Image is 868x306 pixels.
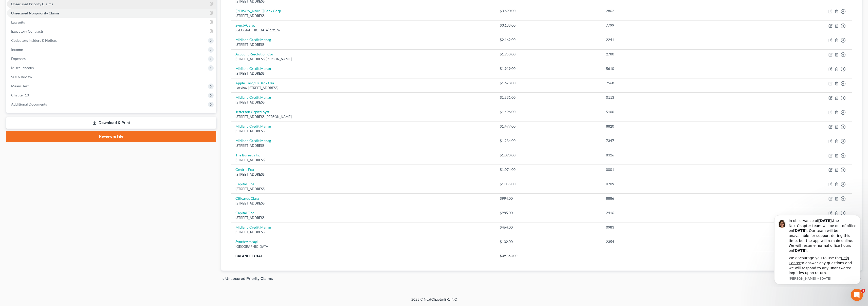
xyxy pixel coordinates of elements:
i: chevron_left [221,277,225,281]
div: $1,678.00 [500,80,598,86]
span: Additional Documents [11,102,47,106]
span: Means Test [11,84,29,88]
div: [STREET_ADDRESS][PERSON_NAME] [235,57,492,62]
div: $132.00 [500,239,598,244]
a: Executory Contracts [7,27,216,36]
div: 2416 [606,210,735,215]
iframe: Intercom live chat [851,289,863,301]
div: $1,958.00 [500,52,598,57]
a: Midland Credit Manag [235,66,271,71]
a: SOFA Review [7,72,216,81]
a: Download & Print [6,117,216,129]
iframe: Intercom notifications message [767,211,868,287]
a: Midland Credit Manag [235,37,271,42]
a: The Bureaus Inc [235,153,261,157]
div: [STREET_ADDRESS] [235,71,492,76]
span: Miscellaneous [11,66,34,70]
div: [STREET_ADDRESS] [235,172,492,177]
div: 0001 [606,167,735,172]
a: Capital One [235,211,254,215]
div: [STREET_ADDRESS] [235,215,492,220]
div: $1,074.00 [500,167,598,172]
a: Unsecured Nonpriority Claims [7,9,216,18]
div: [STREET_ADDRESS] [235,187,492,191]
div: 2241 [606,37,735,42]
div: $1,098.00 [500,153,598,158]
div: [STREET_ADDRESS][PERSON_NAME] [235,114,492,119]
a: Syncb/Ameagl [235,239,258,244]
a: Midland Credit Manag [235,124,271,128]
span: Unsecured Priority Claims [11,2,53,6]
span: 8 [861,289,865,293]
span: Unsecured Nonpriority Claims [11,11,59,15]
div: 2354 [606,239,735,244]
div: 0983 [606,225,735,230]
a: Midland Credit Manag [235,138,271,143]
a: Review & File [6,131,216,142]
div: [STREET_ADDRESS] [235,158,492,162]
div: 2862 [606,8,735,13]
div: [GEOGRAPHIC_DATA] [235,244,492,249]
div: [GEOGRAPHIC_DATA] 19176 [235,28,492,33]
div: $1,531.00 [500,95,598,100]
div: 2780 [606,52,735,57]
span: $39,863.00 [500,254,518,258]
div: 0113 [606,95,735,100]
a: Account Resolution Cor [235,52,273,56]
div: 8326 [606,153,735,158]
span: Income [11,47,23,52]
a: [PERSON_NAME] Bank Corp [235,9,281,13]
span: SOFA Review [11,75,32,79]
div: [STREET_ADDRESS] [235,201,492,206]
a: Midland Credit Manag [235,225,271,229]
div: 0709 [606,181,735,187]
div: $3,138.00 [500,23,598,28]
span: Lawsuits [11,20,25,24]
a: Citicards Cbna [235,196,259,200]
a: Jefferson Capital Syst [235,110,269,114]
div: 5610 [606,66,735,71]
div: $3,690.00 [500,8,598,13]
div: 7568 [606,80,735,86]
a: Midland Credit Manag [235,95,271,99]
div: [STREET_ADDRESS] [235,42,492,47]
div: Lockbox [STREET_ADDRESS] [235,86,492,90]
span: Codebtors Insiders & Notices [11,38,57,43]
div: $994.00 [500,196,598,201]
span: Executory Contracts [11,29,44,33]
button: chevron_left Unsecured Priority Claims [221,277,273,281]
span: Chapter 13 [11,93,29,97]
div: [STREET_ADDRESS] [235,230,492,235]
div: $464.00 [500,225,598,230]
a: Apple Card/Gs Bank Usa [235,81,274,85]
div: [STREET_ADDRESS] [235,143,492,148]
div: 2025 © NextChapterBK, INC [290,297,579,306]
div: 8820 [606,124,735,129]
div: $1,919.00 [500,66,598,71]
div: [STREET_ADDRESS] [235,129,492,134]
span: Unsecured Priority Claims [225,277,273,281]
a: Capital One [235,182,254,186]
div: $1,496.00 [500,109,598,114]
a: Centric Fcu [235,167,254,172]
div: $1,234.00 [500,138,598,143]
div: 5100 [606,109,735,114]
div: 8886 [606,196,735,201]
div: 7799 [606,23,735,28]
div: $2,162.00 [500,37,598,42]
div: $1,055.00 [500,181,598,187]
a: Syncb/Carecr [235,23,257,27]
div: $985.00 [500,210,598,215]
span: Expenses [11,56,26,61]
div: 7347 [606,138,735,143]
div: $1,477.00 [500,124,598,129]
div: [STREET_ADDRESS] [235,13,492,18]
th: Balance Total [231,251,496,260]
